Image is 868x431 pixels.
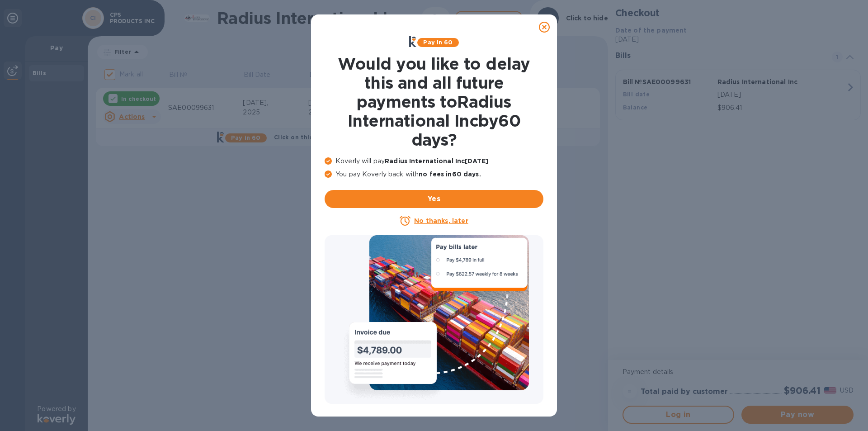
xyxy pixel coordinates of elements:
span: Yes [332,194,536,204]
b: Radius International Inc [DATE] [385,157,488,165]
b: Pay in 60 [423,39,453,46]
b: no fees in 60 days . [419,171,481,178]
p: You pay Koverly back with [325,170,543,179]
u: No thanks, later [414,217,468,224]
h1: Would you like to delay this and all future payments to Radius International Inc by 60 days ? [325,54,543,149]
p: Koverly will pay [325,156,543,166]
button: Yes [325,190,543,208]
